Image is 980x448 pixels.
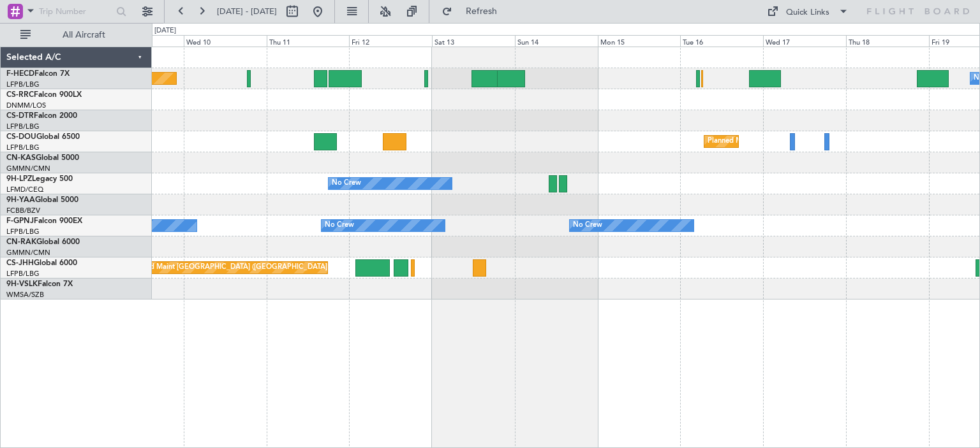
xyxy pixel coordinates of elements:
a: LFPB/LBG [6,80,40,89]
a: LFPB/LBG [6,227,40,236]
a: LFPB/LBG [6,122,40,131]
div: Sat 13 [432,35,515,47]
span: 9H-LPZ [6,175,32,183]
span: CS-DTR [6,112,34,120]
div: Thu 11 [267,35,350,47]
span: [DATE] - [DATE] [217,6,277,17]
a: CS-RRCFalcon 900LX [6,91,82,99]
span: CS-DOU [6,133,36,141]
div: Planned Maint [GEOGRAPHIC_DATA] ([GEOGRAPHIC_DATA]) [708,132,909,151]
input: Trip Number [39,2,112,21]
span: 9H-YAA [6,196,35,204]
a: 9H-VSLKFalcon 7X [6,280,73,288]
span: CN-RAK [6,238,36,246]
a: LFPB/LBG [6,143,40,152]
div: [DATE] [154,25,176,36]
a: CN-KASGlobal 5000 [6,154,79,162]
a: CN-RAKGlobal 6000 [6,238,80,246]
button: Refresh [436,1,512,22]
div: No Crew [325,216,354,235]
a: DNMM/LOS [6,101,46,110]
button: All Aircraft [14,25,138,45]
a: CS-DTRFalcon 2000 [6,112,77,120]
a: FCBB/BZV [6,206,40,215]
a: 9H-YAAGlobal 5000 [6,196,78,204]
span: CN-KAS [6,154,36,162]
a: CS-DOUGlobal 6500 [6,133,80,141]
div: Wed 10 [184,35,267,47]
div: No Crew [573,216,602,235]
span: 9H-VSLK [6,280,38,288]
span: All Aircraft [33,31,135,40]
a: GMMN/CMN [6,248,50,257]
a: GMMN/CMN [6,164,50,173]
a: LFMD/CEQ [6,185,43,194]
span: CS-RRC [6,91,34,99]
span: CS-JHH [6,259,34,267]
span: F-HECD [6,70,34,78]
a: LFPB/LBG [6,269,40,278]
div: Wed 17 [763,35,846,47]
div: Tue 16 [680,35,763,47]
span: Refresh [455,7,509,16]
div: Fri 12 [349,35,432,47]
div: Thu 18 [846,35,929,47]
div: Quick Links [786,6,829,19]
div: Planned Maint [GEOGRAPHIC_DATA] ([GEOGRAPHIC_DATA]) [128,258,329,277]
a: CS-JHHGlobal 6000 [6,259,77,267]
a: WMSA/SZB [6,290,44,300]
a: F-GPNJFalcon 900EX [6,217,82,225]
a: 9H-LPZLegacy 500 [6,175,73,183]
div: No Crew [332,174,361,193]
a: F-HECDFalcon 7X [6,70,70,78]
span: F-GPNJ [6,217,34,225]
div: Sun 14 [515,35,598,47]
div: Mon 15 [598,35,681,47]
button: Quick Links [761,1,855,22]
